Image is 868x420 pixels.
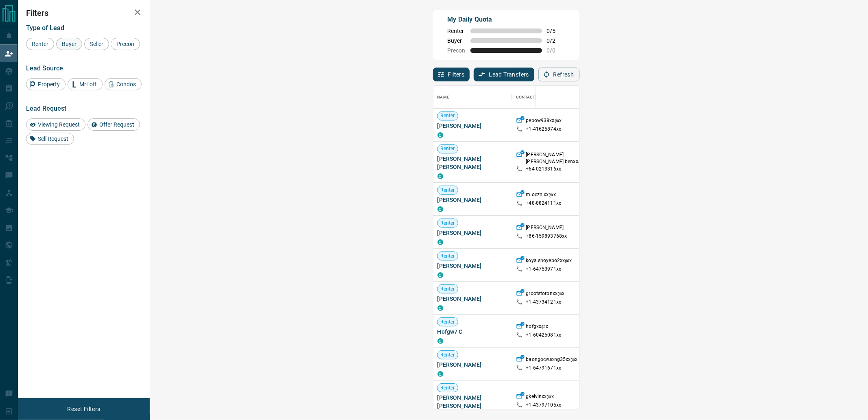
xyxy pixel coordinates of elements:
[526,365,561,372] p: +1- 64791671xx
[437,262,508,270] span: [PERSON_NAME]
[516,86,535,109] div: Contact
[437,272,443,278] div: condos.ca
[114,81,139,87] span: Condos
[437,328,508,336] span: Hofgw7 C
[448,15,565,24] p: My Daily Quota
[87,41,106,47] span: Seller
[437,253,458,260] span: Renter
[437,338,443,344] div: condos.ca
[526,393,553,402] p: gkelvinxx@x
[437,145,458,152] span: Renter
[526,117,562,126] p: pebow938xx@x
[526,200,561,207] p: +48- 8824111xx
[35,81,63,87] span: Property
[26,8,142,18] h2: Filters
[437,394,508,410] span: [PERSON_NAME] [PERSON_NAME]
[526,402,561,409] p: +1- 43797105xx
[437,371,443,377] div: condos.ca
[26,38,54,50] div: Renter
[526,356,577,365] p: baongocvuong35xx@x
[105,78,142,90] div: Condos
[26,105,66,112] span: Lead Request
[437,196,508,204] span: [PERSON_NAME]
[437,286,458,293] span: Renter
[526,224,564,233] p: [PERSON_NAME]
[526,332,561,339] p: +1- 60425081xx
[26,133,74,145] div: Sell Request
[26,78,66,90] div: Property
[437,206,443,212] div: condos.ca
[437,305,443,311] div: condos.ca
[437,155,508,171] span: [PERSON_NAME] [PERSON_NAME]
[111,38,140,50] div: Precon
[437,187,458,194] span: Renter
[526,266,561,273] p: +1- 64753971xx
[35,121,83,128] span: Viewing Request
[35,136,71,142] span: Sell Request
[526,233,567,240] p: +86- 159893768xx
[437,361,508,369] span: [PERSON_NAME]
[437,319,458,326] span: Renter
[526,299,561,306] p: +1- 43734121xx
[547,47,565,54] span: 0 / 0
[114,41,137,47] span: Precon
[437,295,508,303] span: [PERSON_NAME]
[437,385,458,392] span: Renter
[26,118,85,131] div: Viewing Request
[433,68,470,81] button: Filters
[538,68,579,81] button: Refresh
[526,323,548,332] p: hofgxx@x
[526,151,585,165] p: [PERSON_NAME].[PERSON_NAME].benxx@x
[526,191,555,200] p: m.ocznixx@x
[448,47,466,54] span: Precon
[68,78,103,90] div: MrLoft
[437,112,458,119] span: Renter
[96,121,137,128] span: Offer Request
[474,68,534,81] button: Lead Transfers
[29,41,51,47] span: Renter
[62,402,105,416] button: Reset Filters
[448,28,466,34] span: Renter
[437,352,458,359] span: Renter
[526,290,564,299] p: grootstoronxx@x
[526,126,561,133] p: +1- 41625874xx
[26,64,63,72] span: Lead Source
[437,239,443,245] div: condos.ca
[84,38,109,50] div: Seller
[56,38,82,50] div: Buyer
[526,257,572,266] p: koya.shoyebo2xx@x
[437,132,443,138] div: condos.ca
[59,41,79,47] span: Buyer
[437,173,443,179] div: condos.ca
[77,81,100,87] span: MrLoft
[448,37,466,44] span: Buyer
[547,37,565,44] span: 0 / 2
[433,86,512,109] div: Name
[437,229,508,237] span: [PERSON_NAME]
[87,118,140,131] div: Offer Request
[437,86,450,109] div: Name
[437,122,508,130] span: [PERSON_NAME]
[26,24,64,32] span: Type of Lead
[526,166,561,173] p: +64- 0213316xx
[547,28,565,34] span: 0 / 5
[437,220,458,227] span: Renter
